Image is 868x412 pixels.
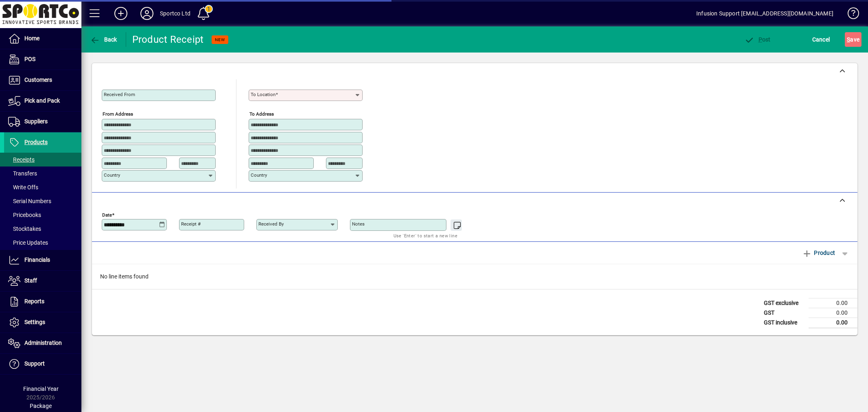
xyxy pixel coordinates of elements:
[4,28,81,49] a: Home
[845,32,861,47] button: Save
[847,36,850,43] span: S
[132,33,204,46] div: Product Receipt
[258,221,284,227] mat-label: Received by
[4,70,81,90] a: Customers
[24,97,60,104] span: Pick and Pack
[4,49,81,70] a: POS
[8,226,41,232] span: Stocktakes
[4,333,81,353] a: Administration
[23,386,59,392] span: Financial Year
[24,77,52,83] span: Customers
[108,6,134,21] button: Add
[809,318,857,328] td: 0.00
[215,37,225,42] span: NEW
[760,308,809,318] td: GST
[812,33,830,46] span: Cancel
[4,236,81,250] a: Price Updates
[90,36,117,43] span: Back
[181,221,201,227] mat-label: Receipt #
[352,221,365,227] mat-label: Notes
[24,360,45,367] span: Support
[251,172,267,178] mat-label: Country
[24,35,39,42] span: Home
[742,32,773,47] button: Post
[4,222,81,236] a: Stocktakes
[4,291,81,312] a: Reports
[809,308,857,318] td: 0.00
[24,56,35,62] span: POS
[4,153,81,167] a: Receipts
[744,36,771,43] span: ost
[24,118,48,125] span: Suppliers
[160,7,190,20] div: Sportco Ltd
[4,208,81,222] a: Pricebooks
[8,170,37,177] span: Transfers
[104,172,120,178] mat-label: Country
[8,184,38,191] span: Write Offs
[24,277,37,284] span: Staff
[802,246,835,259] span: Product
[24,139,48,145] span: Products
[4,91,81,111] a: Pick and Pack
[251,92,275,97] mat-label: To location
[24,298,44,305] span: Reports
[24,256,50,263] span: Financials
[8,156,35,163] span: Receipts
[847,33,859,46] span: ave
[760,298,809,308] td: GST exclusive
[394,231,457,240] mat-hint: Use 'Enter' to start a new line
[30,403,52,409] span: Package
[88,32,119,47] button: Back
[4,112,81,132] a: Suppliers
[810,32,832,47] button: Cancel
[760,318,809,328] td: GST inclusive
[798,245,839,260] button: Product
[4,354,81,374] a: Support
[4,271,81,291] a: Staff
[4,180,81,194] a: Write Offs
[8,212,41,218] span: Pricebooks
[134,6,160,21] button: Profile
[4,167,81,180] a: Transfers
[102,212,112,217] mat-label: Date
[8,198,51,204] span: Serial Numbers
[24,340,62,346] span: Administration
[4,194,81,208] a: Serial Numbers
[81,32,126,47] app-page-header-button: Back
[92,264,857,289] div: No line items found
[24,319,45,325] span: Settings
[4,250,81,270] a: Financials
[842,2,858,28] a: Knowledge Base
[104,92,135,97] mat-label: Received From
[8,239,48,246] span: Price Updates
[4,312,81,333] a: Settings
[696,7,833,20] div: Infusion Support [EMAIL_ADDRESS][DOMAIN_NAME]
[759,36,762,43] span: P
[809,298,857,308] td: 0.00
